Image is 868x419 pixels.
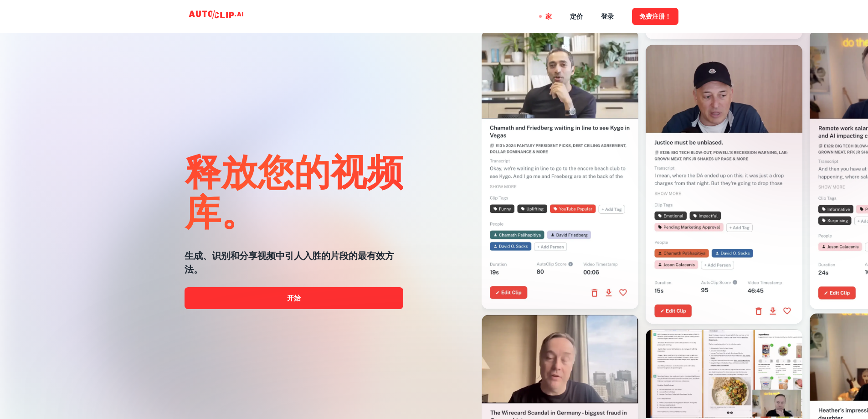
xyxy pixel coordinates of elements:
[185,149,403,233] font: 释放您的视频库。
[570,13,583,21] font: 定价
[601,13,614,21] font: 登录
[185,287,403,309] a: 开始
[639,13,671,21] font: 免费注册！
[632,8,678,25] button: 免费注册！
[545,13,552,21] font: 家
[185,250,394,275] font: 生成、识别和分享视频中引人入胜的片段的最有效方法。
[287,294,301,302] font: 开始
